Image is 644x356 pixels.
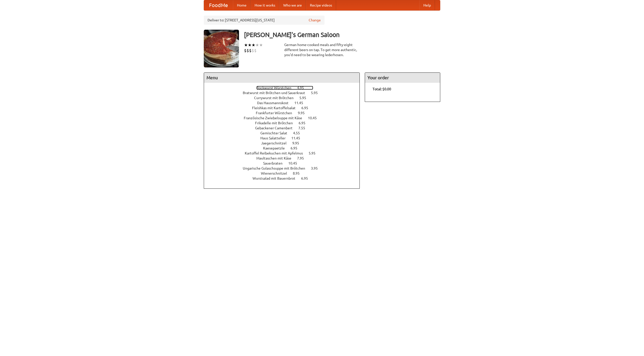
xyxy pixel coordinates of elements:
[256,111,314,115] a: Frankfurter Würstchen 9.95
[244,116,307,120] span: Französische Zwiebelsuppe mit Käse
[244,42,248,48] li: ★
[245,151,325,155] a: Kartoffel Reibekuchen mit Apfelmus 5.95
[311,91,323,95] span: 5.95
[204,30,239,67] img: angular.jpg
[252,42,255,48] li: ★
[256,111,297,115] span: Frankfurter Würstchen
[373,87,391,91] b: Total: $0.00
[279,0,306,10] a: Who we are
[298,111,310,115] span: 9.95
[253,176,317,180] a: Wurstsalad mit Bauernbrot 6.95
[299,121,310,125] span: 6.95
[204,0,233,10] a: FoodMe
[306,0,336,10] a: Recipe videos
[243,91,327,95] a: Bratwurst mit Brötchen und Sauerkraut 5.95
[301,106,313,110] span: 6.95
[244,48,247,53] li: $
[309,18,321,23] a: Change
[243,166,310,170] span: Ungarische Gulaschsuppe mit Brötchen
[260,136,291,140] span: Haus Salatteller
[244,30,440,40] h3: [PERSON_NAME]'s German Saloon
[260,136,309,140] a: Haus Salatteller 11.45
[308,116,322,120] span: 10.45
[252,106,317,110] a: Fleishkas mit Kartoffelsalat 6.95
[284,42,360,57] div: German home-cooked meals and fifty-eight different beers on tap. To get more authentic, you'd nee...
[254,96,315,100] a: Currywurst mit Brötchen 5.95
[263,161,288,165] span: Sauerbraten
[257,101,312,105] a: Das Hausmannskost 11.45
[311,166,323,170] span: 3.95
[298,126,310,130] span: 7.55
[260,131,309,135] a: Gemischter Salat 4.55
[261,171,292,175] span: Wienerschnitzel
[259,42,263,48] li: ★
[251,0,279,10] a: How it works
[291,136,305,140] span: 11.45
[293,131,305,135] span: 4.55
[256,86,296,90] span: Bockwurst Würstchen
[294,101,308,105] span: 11.45
[233,0,251,10] a: Home
[301,176,313,180] span: 6.95
[309,151,320,155] span: 5.95
[297,156,309,160] span: 7.95
[261,141,308,145] a: Jaegerschnitzel 9.95
[365,73,440,83] h4: Your order
[263,146,290,150] span: Kaesepaetzle
[255,121,315,125] a: Frikadelle mit Brötchen 6.95
[248,42,252,48] li: ★
[249,48,252,53] li: $
[293,171,305,175] span: 8.95
[244,116,326,120] a: Französische Zwiebelsuppe mit Käse 10.45
[252,106,301,110] span: Fleishkas mit Kartoffelsalat
[260,131,292,135] span: Gemischter Salat
[252,48,254,53] li: $
[292,141,304,145] span: 9.95
[297,86,309,90] span: 4.95
[204,16,325,25] div: Deliver to: [STREET_ADDRESS][US_STATE]
[419,0,435,10] a: Help
[261,141,292,145] span: Jaegerschnitzel
[255,126,298,130] span: Gebackener Camenbert
[255,121,298,125] span: Frikadelle mit Brötchen
[257,101,294,105] span: Das Hausmannskost
[243,91,310,95] span: Bratwurst mit Brötchen und Sauerkraut
[204,73,359,83] h4: Menu
[256,156,296,160] span: Maultaschen mit Käse
[263,161,306,165] a: Sauerbraten 10.45
[263,146,307,150] a: Kaesepaetzle 6.95
[256,156,313,160] a: Maultaschen mit Käse 7.95
[299,96,311,100] span: 5.95
[256,86,313,90] a: Bockwurst Würstchen 4.95
[245,151,308,155] span: Kartoffel Reibekuchen mit Apfelmus
[247,48,249,53] li: $
[255,42,259,48] li: ★
[288,161,302,165] span: 10.45
[291,146,302,150] span: 6.95
[254,96,299,100] span: Currywurst mit Brötchen
[254,48,257,53] li: $
[255,126,314,130] a: Gebackener Camenbert 7.55
[253,176,300,180] span: Wurstsalad mit Bauernbrot
[261,171,309,175] a: Wienerschnitzel 8.95
[243,166,327,170] a: Ungarische Gulaschsuppe mit Brötchen 3.95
